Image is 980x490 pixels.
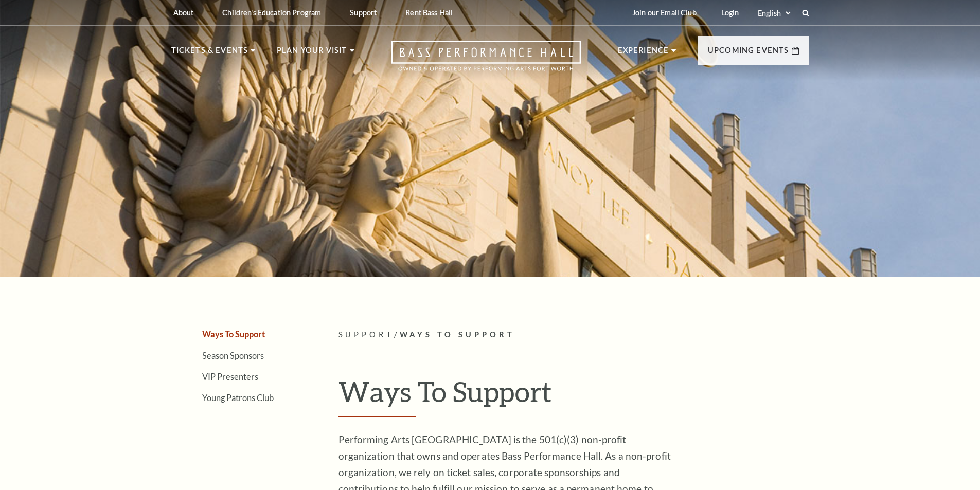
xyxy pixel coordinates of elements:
[338,330,394,339] span: Support
[277,44,347,63] p: Plan Your Visit
[405,8,453,17] p: Rent Bass Hall
[618,44,669,63] p: Experience
[202,329,265,339] a: Ways To Support
[350,8,377,17] p: Support
[400,330,515,339] span: Ways To Support
[171,44,248,63] p: Tickets & Events
[338,375,809,417] h1: Ways To Support
[173,8,194,17] p: About
[338,329,809,341] p: /
[202,372,258,382] a: VIP Presenters
[708,44,789,63] p: Upcoming Events
[756,8,792,18] select: Select:
[202,393,274,403] a: Young Patrons Club
[222,8,321,17] p: Children's Education Program
[202,351,264,360] a: Season Sponsors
